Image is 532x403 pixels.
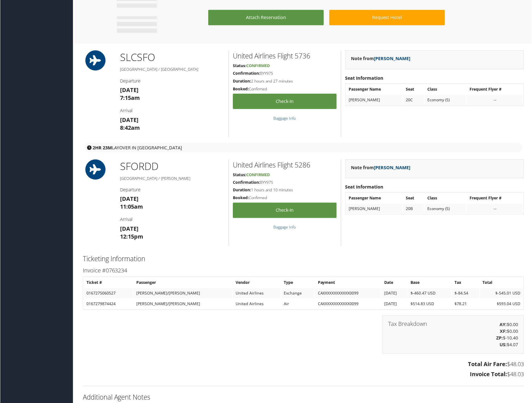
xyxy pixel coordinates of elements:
td: United Airlines [233,299,281,309]
h5: [GEOGRAPHIC_DATA] / [GEOGRAPHIC_DATA] [120,67,224,72]
h3: $48.03 [83,360,524,368]
td: Exchange [281,288,315,298]
td: 20C [403,95,424,105]
td: Economy (S) [425,95,467,105]
h2: United Airlines Flight 5736 [233,51,337,61]
strong: 12:15pm [120,233,143,241]
th: Tax [452,278,479,288]
th: Passenger Name [346,84,403,94]
td: $-84.54 [452,288,479,298]
td: [PERSON_NAME]/[PERSON_NAME] [133,288,232,298]
th: Total [480,278,523,288]
h4: Departure [120,187,224,193]
strong: Duration: [233,78,251,84]
div: $0.00 $0.00 $-10.40 $4.07 [383,315,524,354]
strong: Note from [351,164,411,171]
strong: ZP: [496,335,503,341]
div: -- [470,97,521,102]
a: Request Hotel [329,10,445,25]
h1: SLC SFO [120,50,224,64]
div: layover in [GEOGRAPHIC_DATA] [84,143,523,152]
a: Baggage Info [273,116,296,121]
td: CAXXXXXXXXXXXX0099 [315,288,381,298]
td: [PERSON_NAME] [346,204,403,214]
strong: AY: [500,322,507,328]
td: [DATE] [382,288,407,298]
strong: Confirmation: [233,180,260,185]
strong: 7:15am [120,94,140,102]
td: 0167275060527 [83,288,133,298]
th: Frequent Flyer # [467,193,523,203]
strong: 2HR 23M [92,145,112,151]
td: [PERSON_NAME] [346,95,403,105]
a: Baggage Info [273,225,296,230]
strong: [DATE] [120,86,139,94]
h3: Tax Breakdown [388,321,427,327]
td: 0167279874424 [83,299,133,309]
th: Date [382,278,407,288]
strong: 8:42am [120,124,140,131]
div: -- [470,206,521,211]
span: Confirmed [246,63,270,68]
span: Confirmed [246,172,270,177]
h2: Ticketing Information [83,254,524,264]
strong: Note from [351,55,411,62]
h3: Invoice #0763234 [83,267,524,275]
td: CAXXXXXXXXXXXX0099 [315,299,381,309]
h2: United Airlines Flight 5286 [233,160,337,170]
th: Vendor [233,278,281,288]
td: $78.21 [452,299,479,309]
strong: Booked: [233,195,249,201]
h5: 2 hours and 27 minutes [233,78,337,84]
strong: Confirmation: [233,70,260,76]
h2: Additional Agent Notes [83,393,524,402]
strong: Seat Information [345,75,384,81]
h4: Arrival [120,107,224,114]
td: United Airlines [233,288,281,298]
strong: Status: [233,172,246,177]
strong: Duration: [233,187,251,193]
a: Attach Reservation [208,10,324,25]
th: Payment [315,278,381,288]
h5: Confirmed [233,195,337,201]
th: Type [281,278,315,288]
strong: [DATE] [120,116,139,124]
strong: 11:05am [120,203,143,211]
th: Passenger Name [346,193,403,203]
td: Air [281,299,315,309]
td: 20B [403,204,424,214]
h4: Arrival [120,216,224,223]
h4: Departure [120,78,224,84]
th: Ticket # [83,278,133,288]
th: Class [425,84,467,94]
th: Seat [403,193,424,203]
th: Passenger [133,278,232,288]
td: [DATE] [382,299,407,309]
h5: BYY97S [233,180,337,185]
strong: [DATE] [120,195,139,203]
strong: US: [500,342,507,348]
strong: Status: [233,63,246,68]
td: [PERSON_NAME]/[PERSON_NAME] [133,299,232,309]
td: $514.83 USD [408,299,451,309]
a: Check-in [233,203,337,218]
strong: Invoice Total: [470,371,507,378]
a: [PERSON_NAME] [374,55,411,62]
strong: XF: [500,328,507,334]
td: $-545.01 USD [480,288,523,298]
h1: SFO RDD [120,159,224,173]
h5: BYY97S [233,70,337,76]
strong: Booked: [233,86,249,91]
td: Economy (S) [425,204,467,214]
strong: Total Air Fare: [468,360,507,368]
th: Seat [403,84,424,94]
h5: 1 hours and 10 minutes [233,187,337,193]
a: Check-in [233,94,337,109]
th: Class [425,193,467,203]
td: $593.04 USD [480,299,523,309]
h5: [GEOGRAPHIC_DATA] / [PERSON_NAME] [120,176,224,181]
h5: Confirmed [233,86,337,92]
strong: [DATE] [120,225,139,233]
td: $-460.47 USD [408,288,451,298]
strong: Seat Information [345,184,384,190]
